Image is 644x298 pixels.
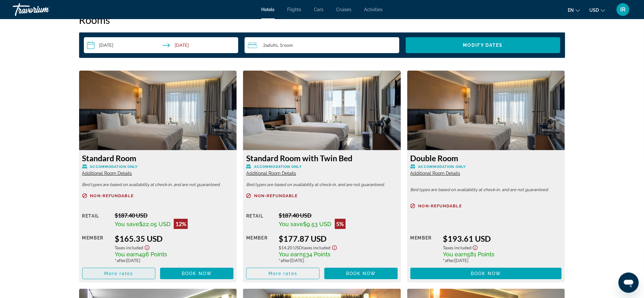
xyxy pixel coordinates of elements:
[139,251,167,258] span: 496 Points
[443,234,562,243] div: $193.61 USD
[246,183,398,187] p: Bed types are based on availability at check-in, and are not guaranteed.
[115,245,143,250] span: Taxes included
[246,212,274,229] div: Retail
[335,219,346,229] div: 5%
[115,251,139,258] span: You earn
[410,234,438,263] div: Member
[279,245,302,250] span: $14.20 USD
[346,271,376,276] span: Book now
[115,221,139,227] span: You save
[303,221,332,227] span: $9.53 USD
[619,273,639,293] iframe: Button to launch messaging window
[90,165,138,169] span: Accommodation Only
[410,268,562,279] button: Book now
[615,3,631,16] button: User Menu
[282,42,293,48] span: Room
[279,221,303,227] span: You save
[278,43,293,48] span: , 1
[443,245,471,250] span: Taxes included
[254,165,302,169] span: Accommodation Only
[314,7,324,12] a: Cars
[364,7,383,12] a: Activities
[471,271,501,276] span: Book now
[443,251,467,258] span: You earn
[263,43,278,48] span: 2
[266,42,278,48] span: Adults
[279,234,398,243] div: $177.87 USD
[471,243,479,251] button: Show Taxes and Fees disclaimer
[410,153,562,163] h3: Double Room
[79,13,565,26] h2: Rooms
[115,258,234,263] div: * [DATE]
[410,188,562,192] p: Bed types are based on availability at check-in, and are not guaranteed.
[268,271,297,276] span: More rates
[246,268,320,279] button: More rates
[84,37,560,53] div: Search widget
[418,204,462,208] span: Non-refundable
[79,71,237,150] img: Standard Room
[279,258,398,263] div: * [DATE]
[115,234,234,243] div: $165.35 USD
[174,219,188,229] div: 12%
[281,258,290,263] span: after
[620,6,626,13] span: IR
[90,194,134,198] span: Non-refundable
[443,258,562,263] div: * [DATE]
[331,243,338,251] button: Show Taxes and Fees disclaimer
[303,251,331,258] span: 534 Points
[104,271,133,276] span: More rates
[418,165,466,169] span: Accommodation Only
[467,251,494,258] span: 581 Points
[590,8,599,13] span: USD
[324,268,398,279] button: Book now
[406,37,560,53] button: Modify Dates
[336,7,352,12] a: Cruises
[568,8,574,13] span: en
[445,258,454,263] span: after
[143,243,151,251] button: Show Taxes and Fees disclaimer
[568,5,580,15] button: Change language
[117,258,126,263] span: after
[82,171,132,176] span: Additional Room Details
[302,245,331,250] span: Taxes included
[407,71,565,150] img: Double Room
[115,212,234,219] div: $187.40 USD
[246,153,398,163] h3: Standard Room with Twin Bed
[243,71,401,150] img: Standard Room with Twin Bed
[182,271,212,276] span: Book now
[82,153,234,163] h3: Standard Room
[82,234,110,263] div: Member
[246,234,274,263] div: Member
[139,221,171,227] span: $22.05 USD
[13,1,76,18] a: Travorium
[82,183,234,187] p: Bed types are based on availability at check-in, and are not guaranteed.
[84,37,239,53] button: Select check in and out date
[279,251,303,258] span: You earn
[246,171,296,176] span: Additional Room Details
[410,171,460,176] span: Additional Room Details
[254,194,298,198] span: Non-refundable
[82,268,156,279] button: More rates
[463,43,503,48] span: Modify Dates
[288,7,302,12] a: Flights
[261,7,275,12] a: Hotels
[160,268,234,279] button: Book now
[279,212,398,219] div: $187.40 USD
[82,212,110,229] div: Retail
[245,37,399,53] button: Travelers: 2 adults, 0 children
[590,5,605,15] button: Change currency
